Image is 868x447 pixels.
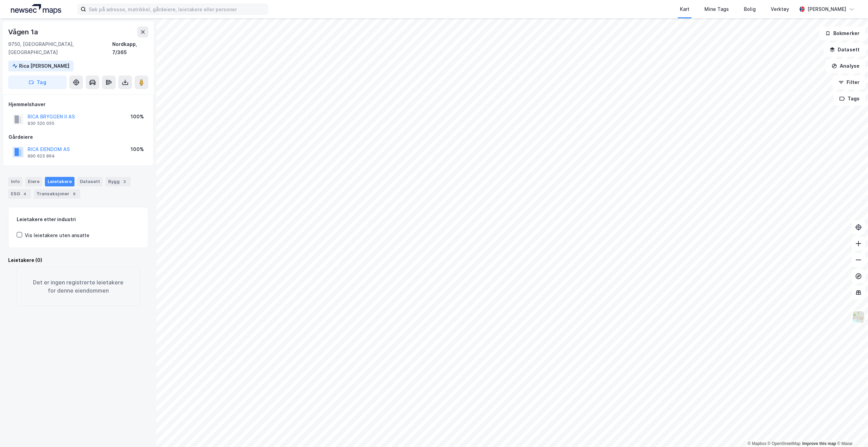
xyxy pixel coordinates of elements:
[8,76,67,89] button: Tag
[71,191,78,197] div: 8
[121,178,128,185] div: 3
[16,267,140,306] div: Det er ingen registrerte leietakere for denne eiendommen
[86,4,268,14] input: Søk på adresse, matrikkel, gårdeiere, leietakere eller personer
[834,92,865,105] button: Tags
[680,5,689,13] div: Kart
[9,133,148,141] div: Gårdeiere
[748,441,766,446] a: Mapbox
[834,414,868,447] iframe: Chat Widget
[704,5,729,13] div: Mine Tags
[833,76,865,89] button: Filter
[8,40,112,56] div: 9750, [GEOGRAPHIC_DATA], [GEOGRAPHIC_DATA]
[11,4,61,14] img: logo.a4113a55bc3d86da70a041830d287a7e.svg
[768,441,801,446] a: OpenStreetMap
[8,189,31,199] div: ESG
[744,5,756,13] div: Bolig
[9,100,148,109] div: Hjemmelshaver
[824,43,865,56] button: Datasett
[25,231,89,239] div: Vis leietakere uten ansatte
[45,177,74,186] div: Leietakere
[8,27,39,37] div: Vågen 1a
[8,256,148,264] div: Leietakere (0)
[807,5,846,13] div: [PERSON_NAME]
[826,59,865,73] button: Analyse
[771,5,789,13] div: Verktøy
[19,62,69,70] div: Rica [PERSON_NAME]
[17,215,140,223] div: Leietakere etter industri
[802,441,836,446] a: Improve this map
[112,40,148,56] div: Nordkapp, 7/365
[131,113,144,121] div: 100%
[25,177,42,186] div: Eiere
[28,121,54,126] div: 930 520 055
[131,145,144,153] div: 100%
[834,414,868,447] div: Kontrollprogram for chat
[852,311,865,324] img: Z
[28,153,55,159] div: 990 623 864
[105,177,131,186] div: Bygg
[8,177,22,186] div: Info
[819,27,865,40] button: Bokmerker
[77,177,103,186] div: Datasett
[21,191,28,197] div: 4
[34,189,80,199] div: Transaksjoner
